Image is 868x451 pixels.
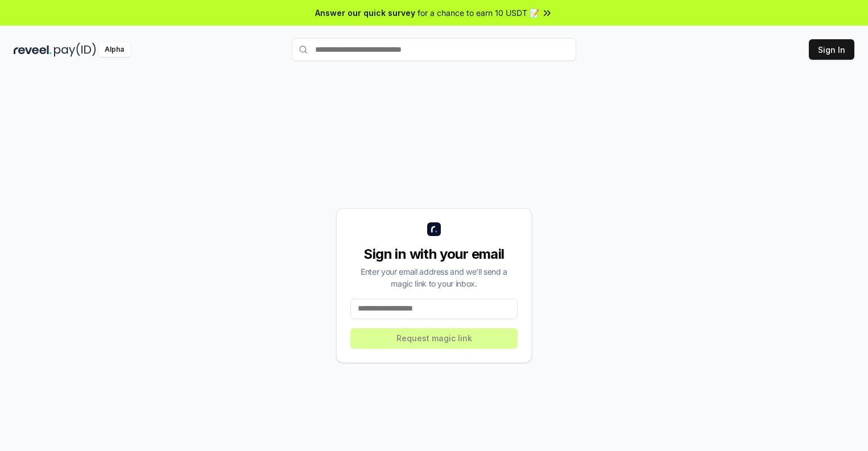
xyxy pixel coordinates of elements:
[350,245,518,263] div: Sign in with your email
[315,7,415,19] span: Answer our quick survey
[427,222,441,236] img: logo_small
[54,43,96,57] img: pay_id
[418,7,539,19] span: for a chance to earn 10 USDT 📝
[98,43,130,57] div: Alpha
[350,266,518,289] div: Enter your email address and we’ll send a magic link to your inbox.
[809,39,854,60] button: Sign In
[14,43,52,57] img: reveel_dark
